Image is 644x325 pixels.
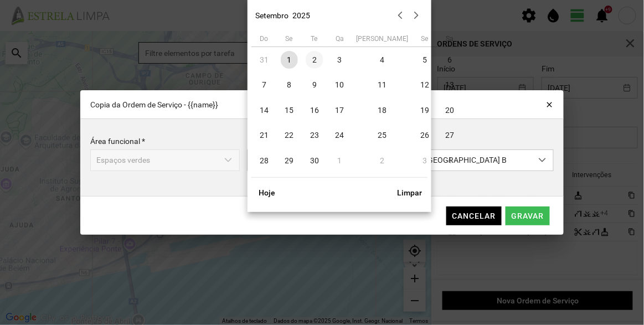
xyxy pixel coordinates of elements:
[281,101,298,119] span: 15
[416,127,434,145] span: 26
[446,35,454,43] span: Sa
[452,211,496,220] span: Cancelar
[257,188,277,197] span: Hoje
[306,127,323,145] span: 23
[405,150,532,171] span: EV - [GEOGRAPHIC_DATA] B
[331,51,349,69] span: 3
[306,51,323,69] span: 2
[397,188,422,197] span: Limpar
[281,127,298,145] span: 22
[292,11,310,20] button: 2025
[441,76,459,94] span: 13
[512,211,544,220] span: Gravar
[441,101,459,119] span: 20
[374,76,391,94] span: 11
[255,11,288,20] button: Setembro
[506,207,550,225] button: Gravar
[281,152,298,169] span: 29
[255,152,273,169] span: 28
[255,76,273,94] span: 7
[545,100,554,109] button: close
[306,76,323,94] span: 9
[416,51,434,69] span: 5
[331,76,349,94] span: 10
[90,137,145,146] label: Área funcional *
[306,152,323,169] span: 30
[441,127,459,145] span: 27
[441,51,459,69] span: 6
[255,127,273,145] span: 21
[532,150,554,171] div: dropdown trigger
[336,35,344,43] span: Qa
[374,51,391,69] span: 4
[391,183,427,202] button: Limpar
[331,127,349,145] span: 24
[311,35,318,43] span: Te
[416,101,434,119] span: 19
[416,76,434,94] span: 12
[260,35,269,43] span: Do
[306,101,323,119] span: 16
[331,101,349,119] span: 17
[286,35,293,43] span: Se
[374,127,391,145] span: 25
[90,100,218,109] span: Copia da Ordem de Serviço - {{name}}
[421,35,429,43] span: Se
[356,35,408,43] span: [PERSON_NAME]
[251,183,282,202] button: Hoje
[446,207,502,225] button: Cancelar
[281,76,298,94] span: 8
[281,51,298,69] span: 1
[374,101,391,119] span: 18
[255,101,273,119] span: 14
